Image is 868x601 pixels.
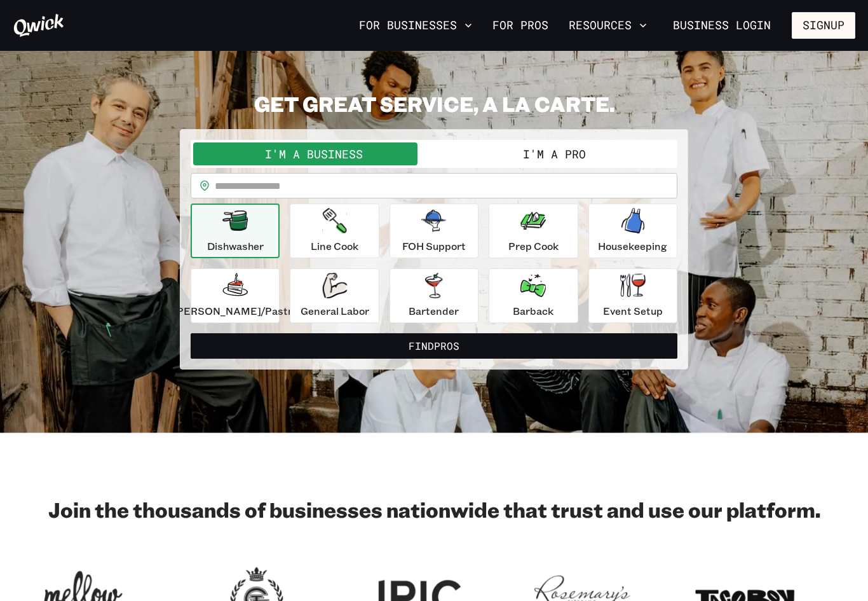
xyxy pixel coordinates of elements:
h2: GET GREAT SERVICE, A LA CARTE. [180,91,688,116]
p: Barback [513,303,553,319]
button: Barback [489,268,578,323]
button: FOH Support [390,204,478,258]
p: General Labor [301,303,369,319]
h2: Join the thousands of businesses nationwide that trust and use our platform. [13,497,855,522]
p: Dishwasher [207,238,264,254]
button: Line Cook [290,204,379,258]
button: [PERSON_NAME]/Pastry [191,268,280,323]
p: [PERSON_NAME]/Pastry [173,303,297,319]
button: Prep Cook [489,204,578,258]
p: Housekeeping [598,238,667,254]
p: Event Setup [603,303,663,319]
button: Housekeeping [588,204,677,258]
button: I'm a Business [193,142,434,165]
a: Business Login [662,12,782,39]
p: Bartender [409,303,459,319]
button: Bartender [390,268,478,323]
button: Dishwasher [191,204,280,258]
button: Resources [564,15,652,36]
p: Prep Cook [508,238,559,254]
p: FOH Support [402,238,466,254]
p: Line Cook [311,238,358,254]
button: General Labor [290,268,379,323]
button: Event Setup [588,268,677,323]
button: I'm a Pro [434,142,675,165]
button: FindPros [191,333,677,359]
button: Signup [792,12,855,39]
button: For Businesses [354,15,477,36]
a: For Pros [487,15,553,36]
